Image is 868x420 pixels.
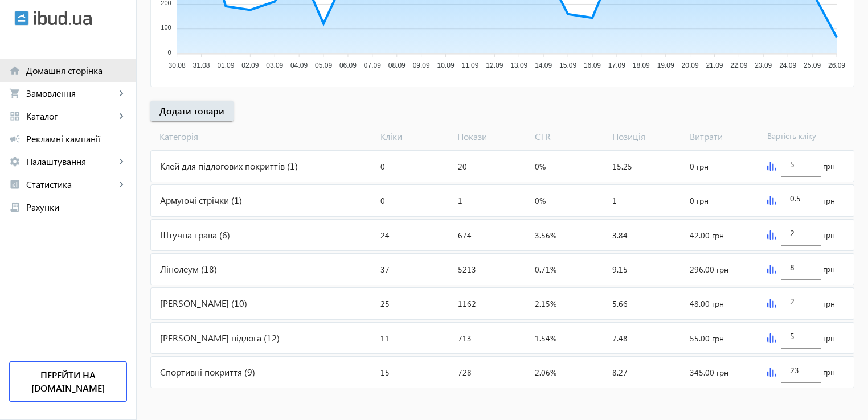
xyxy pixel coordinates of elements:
[380,195,385,206] span: 0
[823,195,835,207] span: грн
[161,24,171,31] tspan: 100
[458,195,462,206] span: 1
[690,367,728,378] span: 345.00 грн
[380,298,390,309] span: 25
[458,298,476,309] span: 1162
[767,230,776,240] img: graph.svg
[193,61,210,69] tspan: 31.08
[26,156,116,167] span: Налаштування
[217,61,234,69] tspan: 01.09
[453,130,530,143] span: Покази
[685,130,763,143] span: Витрати
[376,130,453,143] span: Кліки
[612,264,628,275] span: 9.15
[150,130,376,143] span: Категорія
[151,288,376,319] div: [PERSON_NAME] (10)
[151,323,376,353] div: [PERSON_NAME] підлога (12)
[530,130,608,143] span: CTR
[608,61,625,69] tspan: 17.09
[535,298,556,309] span: 2.15%
[116,110,127,122] mat-icon: keyboard_arrow_right
[767,265,776,274] img: graph.svg
[559,61,576,69] tspan: 15.09
[116,179,127,190] mat-icon: keyboard_arrow_right
[828,61,845,69] tspan: 26.09
[767,299,776,308] img: graph.svg
[767,333,776,343] img: graph.svg
[458,161,467,172] span: 20
[755,61,772,69] tspan: 23.09
[151,151,376,182] div: Клей для підлогових покриттів (1)
[380,161,385,172] span: 0
[730,61,747,69] tspan: 22.09
[510,61,527,69] tspan: 13.09
[9,65,21,76] mat-icon: home
[9,88,21,99] mat-icon: shopping_cart
[26,88,116,99] span: Замовлення
[779,61,796,69] tspan: 24.09
[657,61,674,69] tspan: 19.09
[116,156,127,167] mat-icon: keyboard_arrow_right
[535,333,556,344] span: 1.54%
[612,333,628,344] span: 7.48
[584,61,601,69] tspan: 16.09
[159,105,224,117] span: Додати товари
[116,88,127,99] mat-icon: keyboard_arrow_right
[767,368,776,377] img: graph.svg
[682,61,699,69] tspan: 20.09
[266,61,283,69] tspan: 03.09
[14,11,29,26] img: ibud.svg
[151,254,376,285] div: Лінолеум (18)
[26,65,127,76] span: Домашня сторінка
[767,196,776,205] img: graph.svg
[458,264,476,275] span: 5213
[169,61,186,69] tspan: 30.08
[9,201,21,213] mat-icon: receipt_long
[823,229,835,241] span: грн
[706,61,723,69] tspan: 21.09
[486,61,503,69] tspan: 12.09
[690,333,724,344] span: 55.00 грн
[763,130,840,143] span: Вартість кліку
[823,160,835,172] span: грн
[690,161,709,172] span: 0 грн
[535,230,556,241] span: 3.56%
[380,264,390,275] span: 37
[461,61,478,69] tspan: 11.09
[535,161,546,172] span: 0%
[608,130,685,143] span: Позиція
[823,367,835,378] span: грн
[151,357,376,388] div: Спортивні покриття (9)
[315,61,332,69] tspan: 05.09
[690,298,724,309] span: 48.00 грн
[26,110,116,122] span: Каталог
[9,179,21,190] mat-icon: analytics
[690,264,728,275] span: 296.00 грн
[535,195,546,206] span: 0%
[535,264,556,275] span: 0.71%
[612,230,628,241] span: 3.84
[380,367,390,378] span: 15
[823,332,835,344] span: грн
[9,361,127,402] a: Перейти на [DOMAIN_NAME]
[612,367,628,378] span: 8.27
[767,162,776,171] img: graph.svg
[458,367,472,378] span: 728
[437,61,455,69] tspan: 10.09
[612,161,632,172] span: 15.25
[150,101,234,121] button: Додати товари
[168,49,171,56] tspan: 0
[690,195,709,206] span: 0 грн
[690,230,724,241] span: 42.00 грн
[151,220,376,250] div: Штучна трава (6)
[823,298,835,310] span: грн
[26,201,127,213] span: Рахунки
[26,179,116,190] span: Статистика
[26,133,127,145] span: Рекламні кампанії
[388,61,406,69] tspan: 08.09
[612,298,628,309] span: 5.66
[612,195,617,206] span: 1
[241,61,259,69] tspan: 02.09
[9,133,21,145] mat-icon: campaign
[290,61,308,69] tspan: 04.09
